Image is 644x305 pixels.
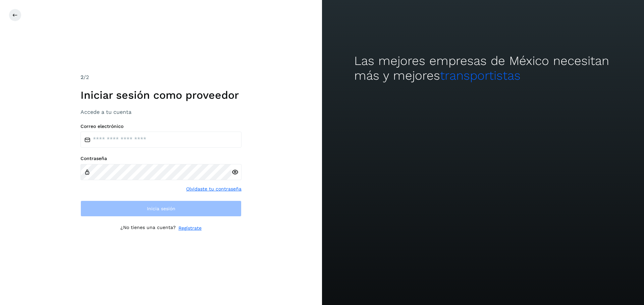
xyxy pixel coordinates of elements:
[80,156,241,161] label: Contraseña
[80,109,241,115] h3: Accede a tu cuenta
[120,225,176,232] p: ¿No tienes una cuenta?
[186,185,241,193] a: Olvidaste tu contraseña
[80,89,241,101] h1: Iniciar sesión como proveedor
[80,124,241,129] label: Correo electrónico
[178,225,202,232] a: Regístrate
[354,54,612,83] h2: Las mejores empresas de México necesitan más y mejores
[80,73,241,81] div: /2
[440,68,521,83] span: transportistas
[147,206,175,211] span: Inicia sesión
[80,201,241,217] button: Inicia sesión
[80,74,84,80] span: 2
